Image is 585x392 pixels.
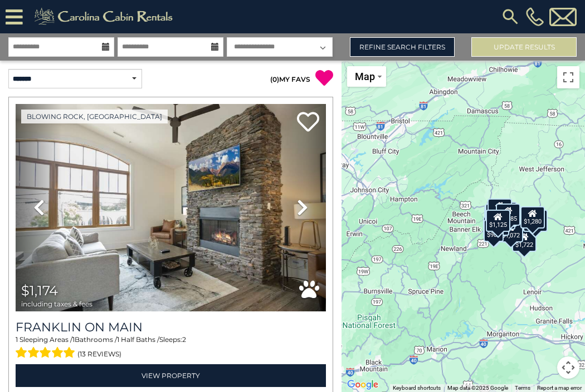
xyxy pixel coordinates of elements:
div: $1,248 [487,199,512,221]
div: $903 [484,220,504,242]
a: Terms (opens in new tab) [515,385,530,391]
span: 1 Half Baths / [117,335,159,344]
button: Keyboard shortcuts [393,384,441,392]
div: $1,125 [486,210,510,232]
div: $1,280 [520,206,545,229]
div: $2,820 [485,204,510,226]
span: 1 [72,335,75,344]
div: $2,009 [484,205,509,227]
button: Update Results [471,37,577,57]
a: [PHONE_NUMBER] [523,7,547,26]
a: View Property [16,364,326,387]
img: Khaki-logo.png [28,6,182,28]
img: search-regular.svg [500,7,520,27]
img: thumbnail_167127309.jpeg [16,104,326,311]
button: Toggle fullscreen view [557,66,579,88]
a: (0)MY FAVS [270,75,310,83]
a: Blowing Rock, [GEOGRAPHIC_DATA] [21,110,168,123]
span: (13 reviews) [77,347,121,361]
span: including taxes & fees [21,300,92,307]
a: Open this area in Google Maps (opens a new window) [344,378,381,392]
span: 1 [16,335,18,344]
span: 0 [272,75,277,83]
button: Change map style [347,66,386,87]
span: 2 [182,335,186,344]
button: Map camera controls [557,356,579,379]
div: $1,795 [483,216,508,239]
div: $1,722 [513,230,537,252]
div: $1,072 [499,220,523,242]
span: ( ) [270,75,279,83]
a: Report a map error [537,385,582,391]
a: Refine Search Filters [350,37,455,57]
div: $1,285 [496,204,520,226]
img: Google [344,378,381,392]
a: Franklin On Main [16,320,326,335]
a: Add to favorites [297,111,319,135]
div: Sleeping Areas / Bathrooms / Sleeps: [16,335,326,361]
span: $1,174 [21,282,58,299]
span: Map [355,71,375,82]
span: Map data ©2025 Google [447,385,508,391]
